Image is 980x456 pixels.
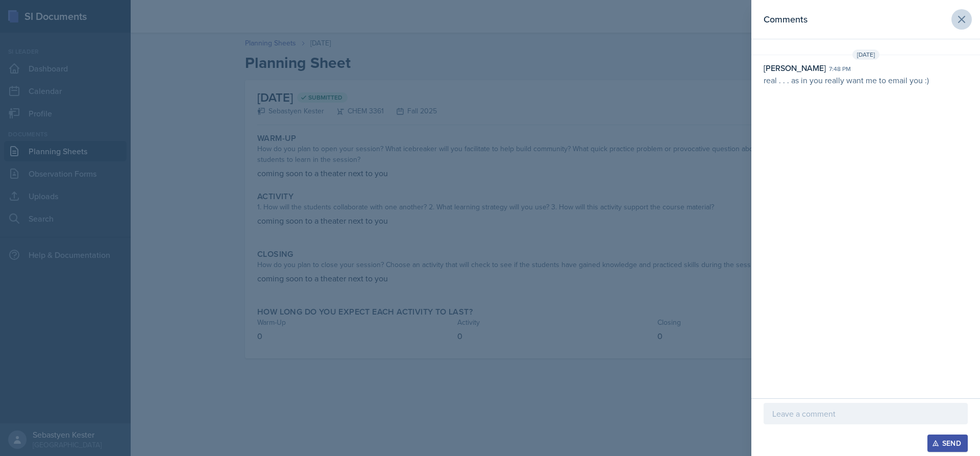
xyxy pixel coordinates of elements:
[934,439,961,447] div: Send
[764,12,807,27] h2: Comments
[927,435,968,452] button: Send
[764,62,826,74] div: [PERSON_NAME]
[764,74,968,86] p: real . . . as in you really want me to email you :)
[829,64,851,74] div: 7:48 pm
[852,50,879,60] span: [DATE]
